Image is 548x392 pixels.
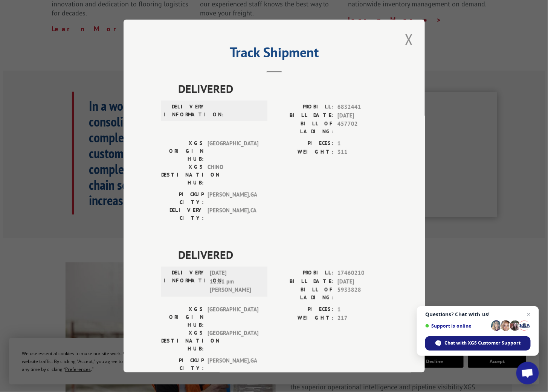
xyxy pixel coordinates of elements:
span: 1 [337,305,387,314]
span: 217 [337,314,387,323]
h2: Track Shipment [161,47,387,61]
span: [PERSON_NAME] , GA [208,357,258,372]
span: Chat with XGS Customer Support [425,336,531,351]
label: PIECES: [274,139,334,148]
label: PICKUP CITY: [161,191,204,206]
span: [DATE] [337,278,387,286]
label: XGS DESTINATION HUB: [161,163,204,187]
span: [DATE] 12:11 pm [PERSON_NAME] [210,269,261,294]
label: XGS DESTINATION HUB: [161,329,204,353]
span: 5933828 [337,286,387,302]
span: 17460210 [337,269,387,278]
label: BILL DATE: [274,111,334,120]
span: 1 [337,139,387,148]
label: WEIGHT: [274,314,334,323]
span: DELIVERED [178,246,387,263]
span: Support is online [425,323,488,329]
span: CHINO [208,163,258,187]
label: PICKUP CITY: [161,357,204,372]
span: Chat with XGS Customer Support [445,340,521,346]
a: Open chat [516,362,539,384]
span: [PERSON_NAME] , GA [208,191,258,206]
span: [GEOGRAPHIC_DATA] [208,305,258,329]
span: [GEOGRAPHIC_DATA] [208,329,258,353]
label: WEIGHT: [274,148,334,157]
label: DELIVERY INFORMATION: [163,269,206,294]
span: DELIVERED [178,80,387,97]
label: DELIVERY CITY: [161,206,204,222]
label: BILL DATE: [274,278,334,286]
span: [GEOGRAPHIC_DATA] [208,139,258,163]
label: PROBILL: [274,269,334,278]
label: PROBILL: [274,103,334,111]
span: 311 [337,148,387,157]
label: PIECES: [274,305,334,314]
label: DELIVERY INFORMATION: [163,103,206,119]
span: 6832441 [337,103,387,111]
label: XGS ORIGIN HUB: [161,139,204,163]
button: Close modal [403,29,415,50]
label: XGS ORIGIN HUB: [161,305,204,329]
span: [PERSON_NAME] , CA [208,206,258,222]
span: Questions? Chat with us! [425,311,531,317]
label: BILL OF LADING: [274,120,334,136]
span: [DATE] [337,111,387,120]
span: 457702 [337,120,387,136]
label: BILL OF LADING: [274,286,334,302]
